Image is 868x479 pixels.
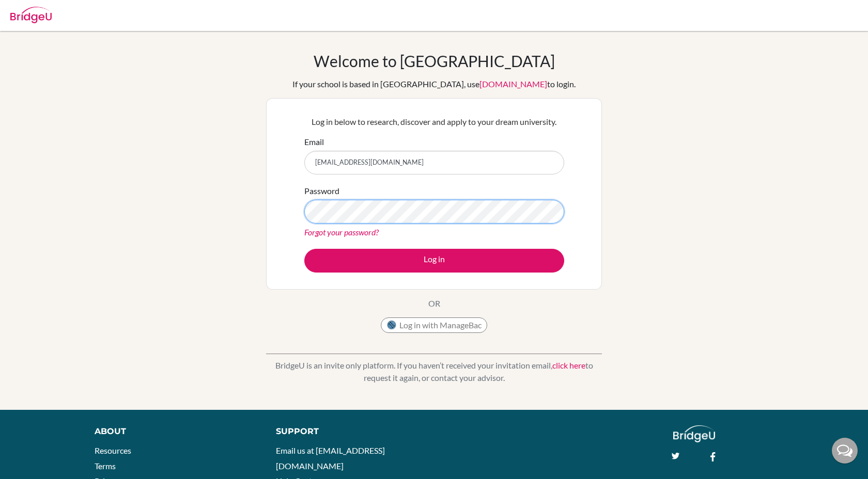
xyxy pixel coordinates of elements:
a: Resources [95,445,131,455]
div: Support [276,425,423,438]
h1: Welcome to [GEOGRAPHIC_DATA] [314,52,555,70]
a: Terms [95,461,116,471]
a: Forgot your password? [304,227,379,237]
label: Password [304,185,339,197]
label: Email [304,136,324,148]
span: Help [24,7,45,17]
p: BridgeU is an invite only platform. If you haven’t received your invitation email, to request it ... [266,359,602,384]
a: Email us at [EMAIL_ADDRESS][DOMAIN_NAME] [276,445,385,471]
a: [DOMAIN_NAME] [479,79,547,89]
p: Log in below to research, discover and apply to your dream university. [304,116,564,128]
div: About [95,425,253,438]
p: OR [428,297,440,310]
a: click here [552,360,585,370]
img: logo_white@2x-f4f0deed5e89b7ecb1c2cc34c3e3d731f90f0f143d5ea2071677605dd97b5244.png [673,425,715,442]
button: Log in with ManageBac [381,317,487,333]
button: Log in [304,249,564,273]
img: Bridge-U [10,7,52,23]
div: If your school is based in [GEOGRAPHIC_DATA], use to login. [292,78,576,90]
